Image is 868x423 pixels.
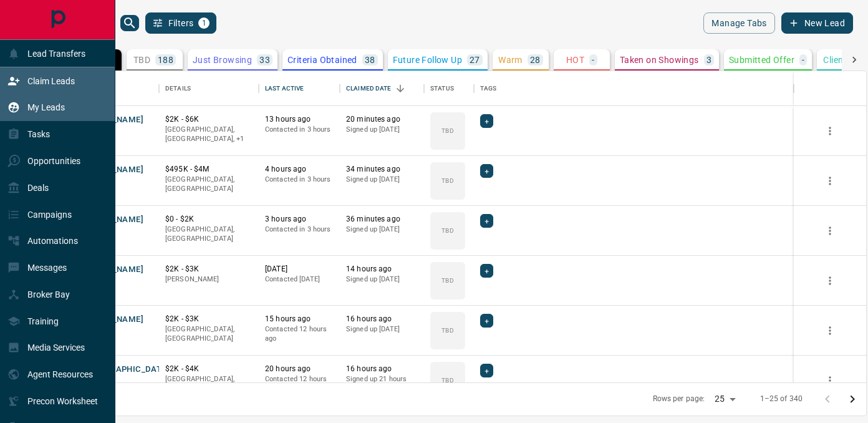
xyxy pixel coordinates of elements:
[346,275,418,284] p: Signed up [DATE]
[265,225,334,235] p: Contacted in 3 hours
[485,115,489,127] span: +
[480,114,493,128] div: +
[158,56,173,64] p: 188
[620,56,699,64] p: Taken on Showings
[485,364,489,377] span: +
[823,56,846,64] p: Client
[165,264,253,275] p: $2K - $3K
[653,394,705,404] p: Rows per page:
[480,364,493,377] div: +
[821,172,839,190] button: more
[441,226,453,235] p: TBD
[346,125,418,135] p: Signed up [DATE]
[393,56,462,64] p: Future Follow Up
[346,264,418,275] p: 14 hours ago
[120,15,139,31] button: search button
[480,214,493,228] div: +
[165,125,253,144] p: Toronto
[265,374,334,394] p: Contacted 12 hours ago
[441,376,453,385] p: TBD
[821,122,839,140] button: more
[781,12,853,34] button: New Lead
[265,364,334,374] p: 20 hours ago
[706,56,711,64] p: 3
[346,175,418,185] p: Signed up [DATE]
[165,114,253,125] p: $2K - $6K
[802,56,804,64] p: -
[265,324,334,344] p: Contacted 12 hours ago
[430,71,454,106] div: Status
[365,56,375,64] p: 38
[480,164,493,178] div: +
[165,374,253,394] p: [GEOGRAPHIC_DATA], [GEOGRAPHIC_DATA]
[165,175,253,194] p: [GEOGRAPHIC_DATA], [GEOGRAPHIC_DATA]
[265,214,334,225] p: 3 hours ago
[133,56,150,64] p: TBD
[165,225,253,244] p: [GEOGRAPHIC_DATA], [GEOGRAPHIC_DATA]
[441,276,453,285] p: TBD
[165,275,253,284] p: [PERSON_NAME]
[346,214,418,225] p: 36 minutes ago
[346,114,418,125] p: 20 minutes ago
[265,125,334,135] p: Contacted in 3 hours
[346,71,392,106] div: Claimed Date
[287,56,357,64] p: Criteria Obtained
[78,364,235,376] button: [DEMOGRAPHIC_DATA][PERSON_NAME]
[165,364,253,374] p: $2K - $4K
[498,56,523,64] p: Warm
[265,164,334,175] p: 4 hours ago
[265,71,304,106] div: Last Active
[165,314,253,324] p: $2K - $3K
[346,374,418,394] p: Signed up 21 hours ago
[165,71,191,106] div: Details
[165,324,253,344] p: [GEOGRAPHIC_DATA], [GEOGRAPHIC_DATA]
[480,314,493,328] div: +
[485,165,489,177] span: +
[485,265,489,277] span: +
[729,56,794,64] p: Submitted Offer
[193,56,252,64] p: Just Browsing
[441,126,453,135] p: TBD
[821,221,839,240] button: more
[259,56,270,64] p: 33
[441,326,453,335] p: TBD
[340,71,424,106] div: Claimed Date
[530,56,541,64] p: 28
[200,19,208,27] span: 1
[470,56,480,64] p: 27
[480,264,493,278] div: +
[346,324,418,334] p: Signed up [DATE]
[346,164,418,175] p: 34 minutes ago
[480,71,497,106] div: Tags
[346,225,418,235] p: Signed up [DATE]
[485,215,489,227] span: +
[346,314,418,324] p: 16 hours ago
[165,164,253,175] p: $495K - $4M
[821,371,839,390] button: more
[265,175,334,185] p: Contacted in 3 hours
[710,390,740,408] div: 25
[474,71,794,106] div: Tags
[821,321,839,340] button: more
[265,264,334,275] p: [DATE]
[165,214,253,225] p: $0 - $2K
[72,71,159,106] div: Name
[840,387,865,412] button: Go to next page
[703,12,774,34] button: Manage Tabs
[424,71,474,106] div: Status
[265,314,334,324] p: 15 hours ago
[592,56,594,64] p: -
[265,275,334,284] p: Contacted [DATE]
[159,71,259,106] div: Details
[145,12,217,34] button: Filters1
[392,80,409,97] button: Sort
[485,314,489,327] span: +
[566,56,584,64] p: HOT
[760,394,803,404] p: 1–25 of 340
[346,364,418,374] p: 16 hours ago
[441,176,453,185] p: TBD
[265,114,334,125] p: 13 hours ago
[259,71,340,106] div: Last Active
[821,271,839,290] button: more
